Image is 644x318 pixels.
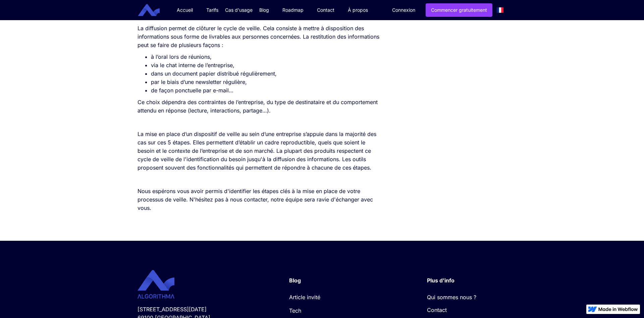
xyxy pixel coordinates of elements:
a: Tech [289,307,301,314]
p: La diffusion permet de clôturer le cycle de veille. Cela consiste à mettre à disposition des info... [138,24,381,49]
li: de façon ponctuelle par e-mail… [151,86,381,95]
p: ‍ [138,175,381,184]
li: à l’oral lors de réunions, [151,53,381,61]
a: home [143,4,165,16]
div: Cas d'usage [225,7,253,13]
a: Article invité [289,294,320,301]
div: Blog [289,277,377,284]
li: via le chat interne de l’entreprise, [151,61,381,70]
a: Connexion [387,4,420,16]
img: Made in Webflow [598,307,638,311]
p: La mise en place d’un dispositif de veille au sein d’une entreprise s’appuie dans la majorité des... [138,130,381,172]
li: dans un document papier distribué régulièrement, [151,70,381,78]
a: Commencer gratuitement [426,3,492,17]
p: Ce choix dépendra des contraintes de l’entreprise, du type de destinataire et du comportement att... [138,98,381,115]
p: ‍ [138,118,381,127]
p: ‍ [138,216,381,224]
a: Qui sommes nous ? [427,289,500,302]
p: Nous espérons vous avoir permis d'identifier les étapes clés à la mise en place de votre processu... [138,187,381,212]
div: Plus d'info [427,277,500,284]
li: par le biais d’une newsletter régulière, [151,78,381,86]
a: Contact [427,305,500,315]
